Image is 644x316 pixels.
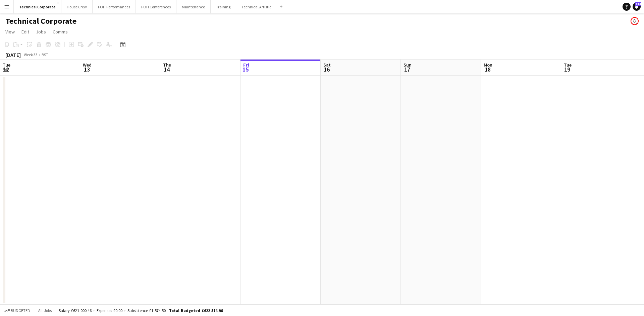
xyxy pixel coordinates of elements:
span: Jobs [36,29,46,35]
div: BST [42,52,48,57]
span: 15 [242,66,249,73]
button: FOH Conferences [136,0,176,13]
div: [DATE] [5,51,21,58]
button: FOH Performances [93,0,136,13]
span: Comms [53,29,68,35]
span: Mon [484,62,492,68]
span: Budgeted [11,308,30,313]
a: Comms [50,27,70,36]
span: All jobs [37,308,53,313]
a: 114 [633,3,641,11]
span: Edit [21,29,29,35]
span: Sat [323,62,331,68]
a: Edit [19,27,32,36]
div: Salary £621 000.46 + Expenses £0.00 + Subsistence £1 574.50 = [59,308,223,313]
button: Budgeted [3,307,31,314]
a: Jobs [33,27,49,36]
a: View [3,27,17,36]
button: Technical Artistic [236,0,277,13]
span: Week 33 [22,52,39,57]
span: 12 [2,66,10,73]
span: Thu [163,62,171,68]
span: Tue [564,62,572,68]
button: Maintenance [176,0,211,13]
span: Tue [3,62,10,68]
span: Sun [404,62,412,68]
span: Wed [83,62,92,68]
app-user-avatar: Abby Hubbard [631,17,639,25]
button: Technical Corporate [14,0,61,13]
span: View [5,29,15,35]
span: 19 [563,66,572,73]
button: House Crew [61,0,93,13]
span: 14 [162,66,171,73]
span: 18 [483,66,492,73]
span: 13 [82,66,92,73]
h1: Technical Corporate [5,16,76,26]
span: Total Budgeted £622 574.96 [169,308,223,313]
span: 16 [322,66,331,73]
span: 114 [635,2,641,6]
span: Fri [243,62,249,68]
span: 17 [402,66,412,73]
button: Training [211,0,236,13]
